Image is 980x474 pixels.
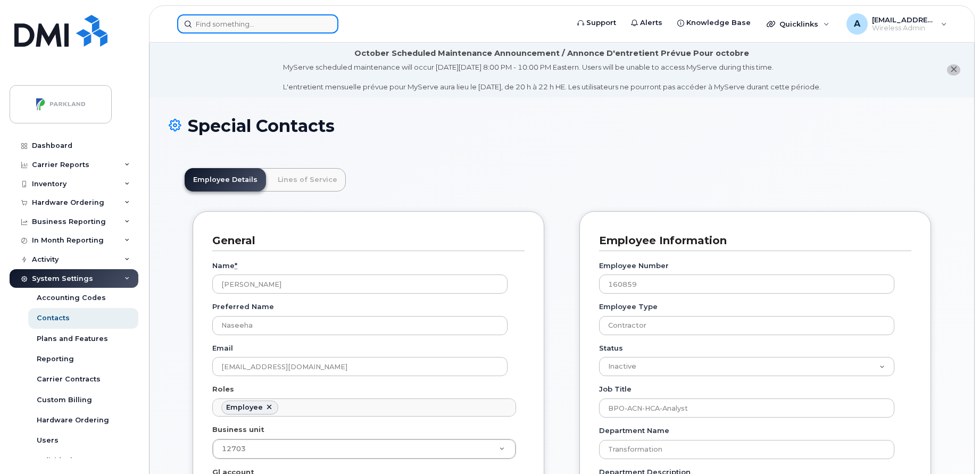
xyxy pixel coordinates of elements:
a: Employee Details [185,168,266,192]
label: Name [212,261,237,271]
span: 12703 [222,445,246,453]
h3: Employee Information [599,234,903,248]
label: Employee Type [599,302,658,312]
label: Preferred Name [212,302,274,312]
button: close notification [947,64,960,76]
abbr: required [235,261,237,270]
label: Roles [212,384,234,394]
label: Status [599,343,623,353]
label: Business unit [212,425,264,435]
label: Department Name [599,426,669,436]
a: Lines of Service [269,168,346,192]
h1: Special Contacts [169,117,955,135]
div: MyServe scheduled maintenance will occur [DATE][DATE] 8:00 PM - 10:00 PM Eastern. Users will be u... [283,62,821,92]
a: 12703 [213,439,516,459]
div: October Scheduled Maintenance Announcement / Annonce D'entretient Prévue Pour octobre [354,48,749,59]
label: Email [212,343,233,353]
h3: General [212,234,517,248]
label: Job Title [599,384,632,394]
div: Employee [226,403,263,412]
label: Employee Number [599,261,669,271]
